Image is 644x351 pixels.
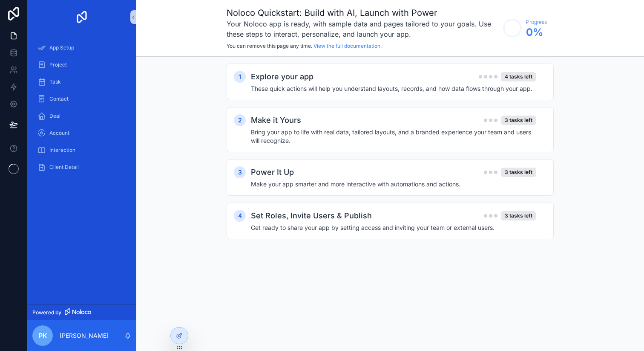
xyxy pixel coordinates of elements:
a: Interaction [32,142,131,158]
div: 4 [234,210,246,222]
div: scrollable content [27,34,136,186]
a: View the full documentation. [313,43,382,49]
span: Contact [49,96,69,102]
a: Task [32,74,131,90]
span: Account [49,130,69,136]
div: 3 tasks left [501,168,536,177]
a: Contact [32,91,131,107]
h2: Power It Up [251,166,294,178]
div: 3 [234,166,246,178]
a: Account [32,125,131,141]
div: 3 tasks left [501,116,536,125]
div: 1 [234,71,246,83]
span: You can remove this page any time. [227,43,312,49]
span: Deal [49,113,60,119]
h3: Your Noloco app is ready, with sample data and pages tailored to your goals. Use these steps to i... [227,19,499,39]
span: App Setup [49,44,74,51]
a: Project [32,57,131,73]
h2: Set Roles, Invite Users & Publish [251,210,372,222]
h1: Noloco Quickstart: Build with AI, Launch with Power [227,7,499,19]
span: Powered by [32,309,61,316]
h4: Bring your app to life with real data, tailored layouts, and a branded experience your team and u... [251,128,536,145]
h2: Explore your app [251,71,313,83]
span: Client Detail [49,164,79,171]
span: Progress [526,19,547,26]
span: Project [49,61,67,68]
a: Powered by [27,305,136,320]
div: 2 [234,114,246,126]
img: App logo [75,10,89,24]
h4: Make your app smarter and more interactive with automations and actions. [251,180,536,189]
span: PK [38,331,47,341]
a: Deal [32,108,131,124]
h4: Get ready to share your app by setting access and inviting your team or external users. [251,223,536,232]
span: Interaction [49,147,75,154]
div: 3 tasks left [501,211,536,220]
span: Task [49,78,61,85]
div: 4 tasks left [501,72,536,81]
h4: These quick actions will help you understand layouts, records, and how data flows through your app. [251,84,536,93]
p: [PERSON_NAME] [60,331,109,340]
span: 0 % [526,26,547,39]
div: scrollable content [136,57,644,263]
h2: Make it Yours [251,114,301,126]
a: App Setup [32,40,131,55]
a: Client Detail [32,160,131,175]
